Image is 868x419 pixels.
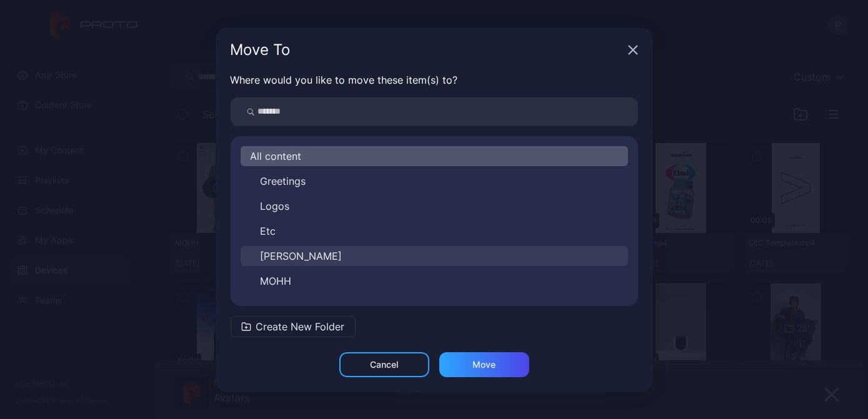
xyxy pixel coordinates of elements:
[339,352,429,377] button: Cancel
[261,174,306,189] span: Greetings
[261,249,342,264] span: [PERSON_NAME]
[261,274,292,288] span: MOHH
[241,246,628,266] button: [PERSON_NAME]
[241,271,628,291] button: MOHH
[231,316,356,337] button: Create New Folder
[439,352,529,377] button: Move
[241,196,628,216] button: Logos
[472,360,496,370] div: Move
[241,221,628,241] button: Etc
[256,319,345,334] span: Create New Folder
[370,360,398,370] div: Cancel
[241,171,628,191] button: Greetings
[231,42,623,57] div: Move To
[261,199,290,214] span: Logos
[251,149,302,164] span: All content
[261,224,276,239] span: Etc
[231,72,638,87] p: Where would you like to move these item(s) to?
